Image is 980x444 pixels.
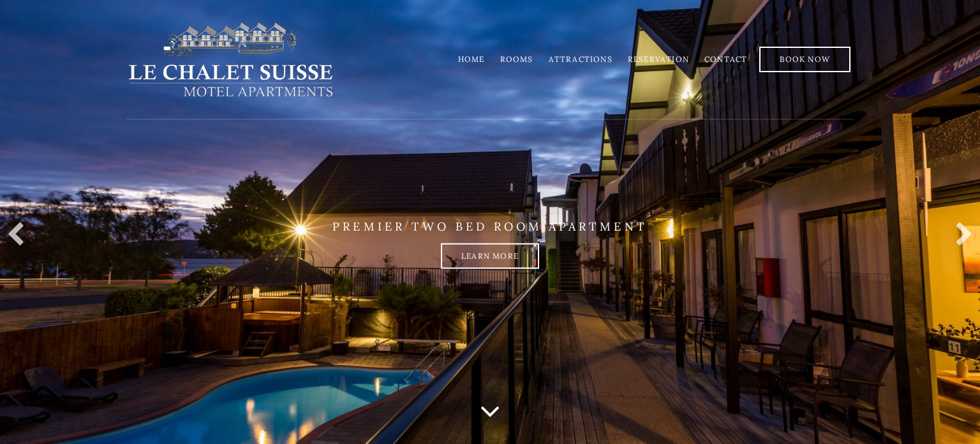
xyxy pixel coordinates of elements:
a: Home [458,54,485,64]
a: Book Now [759,47,850,72]
a: Contact [704,54,747,64]
a: Reservation [628,54,689,64]
a: Learn more [441,243,539,269]
p: PREMIER TWO BED ROOM APARTMENT [126,220,854,234]
a: Attractions [549,54,612,64]
img: lechaletsuisse [126,21,335,98]
a: Rooms [500,54,533,64]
